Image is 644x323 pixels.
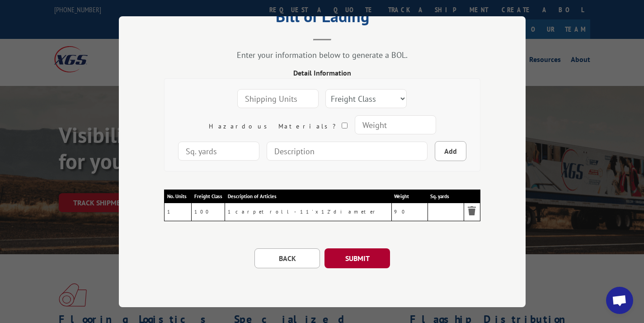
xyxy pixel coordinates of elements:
th: Sq. yards [428,190,464,203]
label: Hazardous Materials? [208,122,347,130]
input: Hazardous Materials? [341,123,347,128]
td: 1 carpet roll - 11' x 12" diameter [225,203,391,221]
th: Weight [391,190,428,203]
input: Weight [354,115,436,134]
button: BACK [254,248,320,268]
th: Freight Class [191,190,225,203]
img: Remove item [466,205,477,216]
td: 90 [391,203,428,221]
button: SUBMIT [324,248,390,268]
th: Description of Articles [225,190,391,203]
th: No. Units [164,190,191,203]
a: Open chat [606,287,633,314]
input: Shipping Units [237,89,319,108]
h2: Bill of Lading [164,10,480,27]
div: Enter your information below to generate a BOL. [164,50,480,60]
button: Add [435,141,466,161]
div: Detail Information [164,67,480,78]
input: Sq. yards [178,142,259,161]
input: Description [267,142,428,161]
td: 1 [164,203,191,221]
td: 100 [191,203,225,221]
